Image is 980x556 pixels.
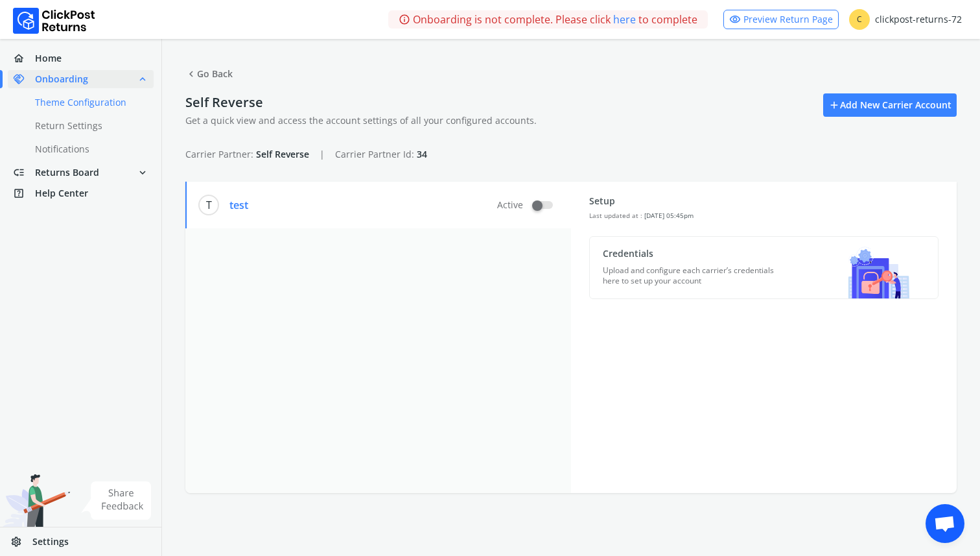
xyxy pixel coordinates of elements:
div: Carrier Partner: Carrier Partner Id: [185,148,957,161]
a: CredentialsUpload and configure each carrier’s credentials here to set up your account [589,236,939,299]
img: share feedback [81,481,152,520]
span: settings [10,533,32,551]
a: Theme Configuration [8,93,169,112]
img: credentials [834,237,922,298]
p: Upload and configure each carrier’s credentials here to set up your account [603,265,780,286]
div: Open chat [926,504,964,543]
a: Ttest [198,182,492,228]
p: Self Reverse [185,93,571,112]
span: [DATE] 05:45pm [644,211,694,220]
a: visibilityPreview Return Page [723,10,839,29]
a: addAdd New Carrier Account [823,93,957,117]
span: Help Center [35,187,88,200]
a: Return Settings [8,117,169,135]
p: Setup [589,195,694,208]
span: handshake [13,70,35,88]
p: Credentials [603,247,780,260]
span: visibility [729,10,741,29]
span: add [828,96,840,114]
span: chevron_left [185,65,197,83]
p: Last updated at : [589,208,694,223]
a: here [613,12,636,27]
span: expand_less [137,70,148,88]
span: expand_more [137,163,148,182]
p: Get a quick view and access the account settings of all your configured accounts. [185,114,571,127]
span: Active [497,199,523,212]
span: Self Reverse [256,148,309,160]
a: help_centerHelp Center [8,184,154,202]
img: Logo [13,8,95,34]
a: homeHome [8,49,154,67]
span: C [849,9,870,30]
span: info [399,10,410,29]
span: T [198,195,219,215]
span: | [320,148,325,160]
span: 34 [417,148,427,160]
button: chevron_leftGo Back [185,62,233,86]
a: Notifications [8,140,169,158]
p: test [229,197,248,213]
span: Returns Board [35,166,99,179]
span: Settings [32,535,69,548]
span: Onboarding [35,73,88,86]
span: Home [35,52,62,65]
div: Onboarding is not complete. Please click to complete [388,10,708,29]
span: help_center [13,184,35,202]
span: home [13,49,35,67]
span: low_priority [13,163,35,182]
div: clickpost-returns-72 [849,9,962,30]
